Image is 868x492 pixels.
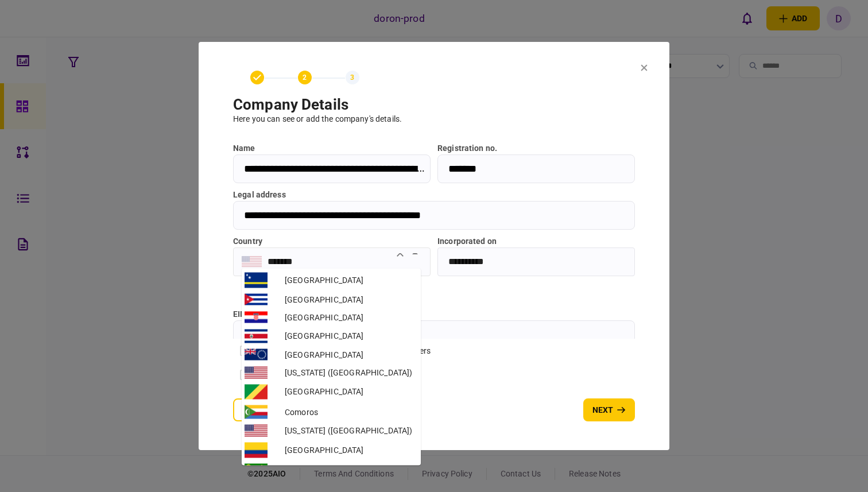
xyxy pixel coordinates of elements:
img: hr [245,312,268,323]
img: cu [245,294,268,305]
button: next [583,398,635,421]
img: ck [245,349,268,361]
button: Clear [392,245,408,261]
div: [GEOGRAPHIC_DATA] [285,293,364,305]
div: [GEOGRAPHIC_DATA] [285,311,364,323]
button: show address on map [233,282,357,303]
img: us [245,366,268,378]
img: us [242,256,262,266]
button: Close [407,245,423,261]
img: us [245,425,268,437]
div: [GEOGRAPHIC_DATA] [285,444,364,456]
input: registration no. [437,154,635,183]
img: cw [245,273,268,288]
button: back [233,398,287,421]
img: cr [245,329,268,343]
div: [GEOGRAPHIC_DATA] [285,274,364,286]
div: incorporated on [437,235,635,247]
text: 3 [351,73,355,82]
div: [GEOGRAPHIC_DATA] [285,348,364,361]
img: co [245,443,268,458]
img: cg [245,384,268,400]
div: Comoros [285,406,318,418]
img: cc [245,464,268,475]
label: EIN [233,308,635,320]
div: Cocos (Keeling) Islands [285,463,370,475]
input: EIN [233,320,635,349]
h1: company details [233,96,635,113]
label: Legal address [233,189,635,201]
div: [US_STATE] ([GEOGRAPHIC_DATA]) [285,366,413,378]
text: 2 [303,73,307,82]
input: Name [233,154,431,183]
div: [US_STATE] ([GEOGRAPHIC_DATA]) [285,425,413,437]
div: here you can see or add the company's details . [233,113,635,125]
input: Legal address [233,201,635,230]
div: [GEOGRAPHIC_DATA] [285,386,364,398]
label: registration no. [437,142,635,154]
label: Name [233,142,431,154]
img: km [245,405,268,419]
div: country [233,235,431,247]
div: [GEOGRAPHIC_DATA] [285,330,364,342]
